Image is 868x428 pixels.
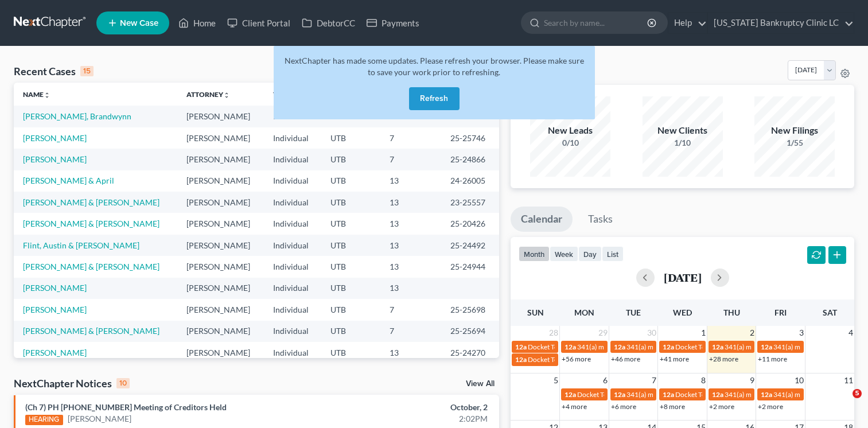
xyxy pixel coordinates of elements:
[380,170,441,192] td: 13
[264,256,321,277] td: Individual
[673,308,692,317] span: Wed
[321,256,381,277] td: UTB
[23,133,87,143] a: [PERSON_NAME]
[441,213,499,234] td: 25-20426
[565,390,576,399] span: 12a
[341,413,488,425] div: 2:02PM
[441,127,499,149] td: 25-25746
[664,271,702,283] h2: [DATE]
[611,402,636,411] a: +6 more
[23,197,159,207] a: [PERSON_NAME] & [PERSON_NAME]
[380,127,441,149] td: 7
[602,246,624,262] button: list
[264,278,321,299] td: Individual
[285,56,584,77] span: NextChapter has made some updates. Please refresh your browser. Please make sure to save your wor...
[712,343,723,351] span: 12a
[761,390,772,399] span: 12a
[14,376,130,390] div: NextChapter Notices
[23,262,159,271] a: [PERSON_NAME] & [PERSON_NAME]
[550,246,578,262] button: week
[530,124,610,137] div: New Leads
[441,299,499,320] td: 25-25698
[660,355,689,363] a: +41 more
[23,240,139,250] a: Flint, Austin & [PERSON_NAME]
[177,256,264,277] td: [PERSON_NAME]
[754,137,835,149] div: 1/55
[341,402,488,413] div: October, 2
[264,170,321,192] td: Individual
[321,213,381,234] td: UTB
[646,326,657,340] span: 30
[515,343,527,351] span: 12a
[519,246,550,262] button: month
[725,390,835,399] span: 341(a) meeting for [PERSON_NAME]
[552,373,559,387] span: 5
[221,13,296,33] a: Client Portal
[441,256,499,277] td: 25-24944
[829,389,857,417] iframe: Intercom live chat
[565,343,576,351] span: 12a
[749,326,756,340] span: 2
[177,170,264,192] td: [PERSON_NAME]
[562,355,591,363] a: +56 more
[321,149,381,170] td: UTB
[651,373,657,387] span: 7
[177,192,264,213] td: [PERSON_NAME]
[264,106,321,127] td: Individual
[380,235,441,256] td: 13
[758,402,783,411] a: +2 more
[177,342,264,363] td: [PERSON_NAME]
[798,326,805,340] span: 3
[597,326,609,340] span: 29
[177,278,264,299] td: [PERSON_NAME]
[643,124,723,137] div: New Clients
[847,326,854,340] span: 4
[441,321,499,342] td: 25-25694
[173,13,221,33] a: Home
[700,326,707,340] span: 1
[700,373,707,387] span: 8
[23,90,50,99] a: Nameunfold_more
[321,299,381,320] td: UTB
[321,235,381,256] td: UTB
[643,137,723,149] div: 1/10
[380,342,441,363] td: 13
[264,213,321,234] td: Individual
[528,343,691,351] span: Docket Text: for [PERSON_NAME] & [PERSON_NAME]
[602,373,609,387] span: 6
[321,342,381,363] td: UTB
[120,19,158,28] span: New Case
[668,13,707,33] a: Help
[823,308,837,317] span: Sat
[25,402,227,412] a: (Ch 7) PH [PHONE_NUMBER] Meeting of Creditors Held
[321,170,381,192] td: UTB
[380,192,441,213] td: 13
[548,326,559,340] span: 28
[23,154,87,164] a: [PERSON_NAME]
[177,299,264,320] td: [PERSON_NAME]
[709,355,738,363] a: +28 more
[708,13,854,33] a: [US_STATE] Bankruptcy Clinic LC
[614,390,625,399] span: 12a
[177,106,264,127] td: [PERSON_NAME]
[264,127,321,149] td: Individual
[380,278,441,299] td: 13
[441,235,499,256] td: 25-24492
[574,308,594,317] span: Mon
[321,278,381,299] td: UTB
[761,343,772,351] span: 12a
[663,343,674,351] span: 12a
[527,308,544,317] span: Sun
[725,343,835,351] span: 341(a) meeting for [PERSON_NAME]
[186,90,230,99] a: Attorneyunfold_more
[675,343,778,351] span: Docket Text: for [PERSON_NAME]
[380,149,441,170] td: 7
[515,355,527,364] span: 12a
[626,308,641,317] span: Tue
[663,390,674,399] span: 12a
[853,389,862,398] span: 5
[23,283,87,293] a: [PERSON_NAME]
[749,373,756,387] span: 9
[23,111,131,121] a: [PERSON_NAME], Brandwynn
[441,192,499,213] td: 23-25557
